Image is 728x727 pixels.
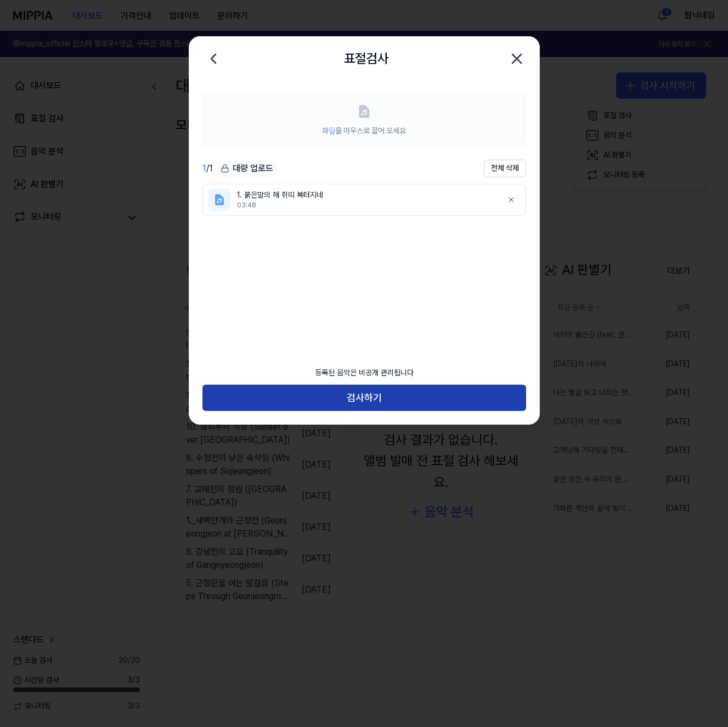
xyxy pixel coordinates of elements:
button: 대량 업로드 [217,161,276,177]
span: 을 마우스로 끌어 오세요 [322,126,406,135]
div: 1. 붉은말의 해 쥐띠 복터지네 [237,190,494,201]
div: / 1 [202,162,213,175]
button: 검사하기 [202,385,526,411]
div: 등록된 음악은 비공개 관리됩니다 [308,361,420,385]
span: 파일 [322,126,335,135]
button: 전체 삭제 [484,160,526,177]
div: 03:48 [237,201,494,210]
h2: 표절검사 [344,48,389,69]
span: 1 [202,163,206,173]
